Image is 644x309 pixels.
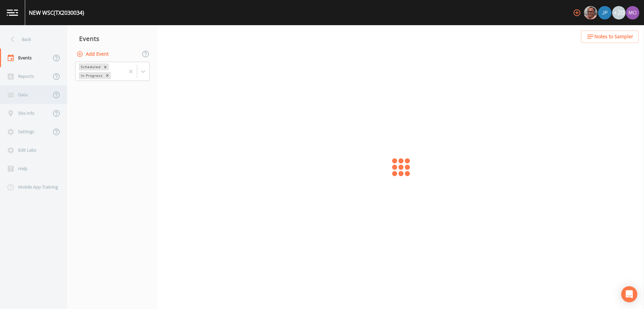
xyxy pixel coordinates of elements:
div: NEW WSC (TX2030034) [29,9,84,17]
img: logo [7,9,18,16]
div: Open Intercom Messenger [621,286,637,302]
button: Add Event [75,48,111,60]
div: Scheduled [79,63,102,70]
div: In Progress [79,72,104,79]
div: Mike Franklin [584,6,598,19]
div: Remove Scheduled [102,63,109,70]
img: e2d790fa78825a4bb76dcb6ab311d44c [584,6,597,19]
img: 41241ef155101aa6d92a04480b0d0000 [598,6,611,19]
div: Joshua gere Paul [598,6,612,19]
div: Events [67,30,158,47]
div: Remove In Progress [104,72,111,79]
span: Notes to Sampler [594,33,633,41]
button: Notes to Sampler [581,31,639,43]
img: 4e251478aba98ce068fb7eae8f78b90c [626,6,639,19]
div: +20 [612,6,626,19]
